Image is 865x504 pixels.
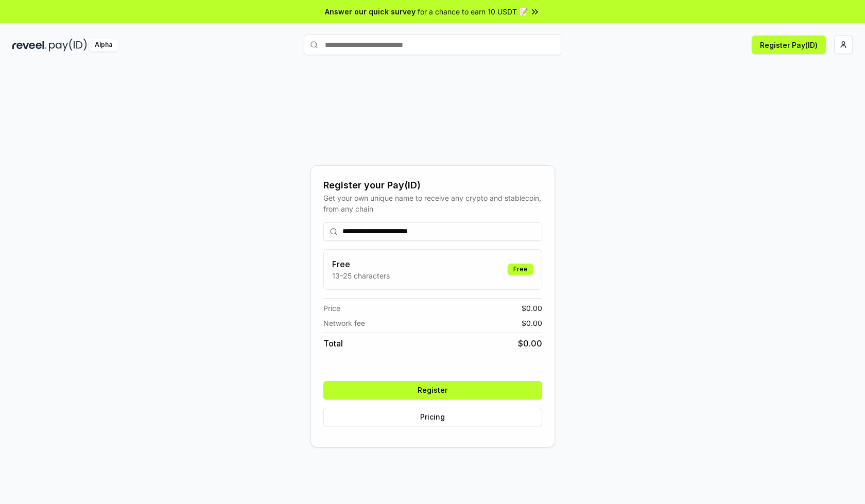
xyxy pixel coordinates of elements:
div: Alpha [89,39,118,51]
img: pay_id [49,39,87,51]
span: Total [323,337,343,350]
img: reveel_dark [12,39,47,51]
button: Register [323,381,542,399]
div: Free [508,264,533,275]
button: Pricing [323,408,542,426]
button: Register Pay(ID) [752,36,826,54]
h3: Free [332,258,390,270]
span: $ 0.00 [522,318,542,328]
span: for a chance to earn 10 USDT 📝 [418,6,528,17]
div: Get your own unique name to receive any crypto and stablecoin, from any chain [323,193,542,214]
span: Answer our quick survey [325,6,416,17]
span: Network fee [323,318,365,328]
p: 13-25 characters [332,270,390,281]
div: Register your Pay(ID) [323,178,542,193]
span: $ 0.00 [518,337,542,350]
span: Price [323,303,340,314]
span: $ 0.00 [522,303,542,314]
